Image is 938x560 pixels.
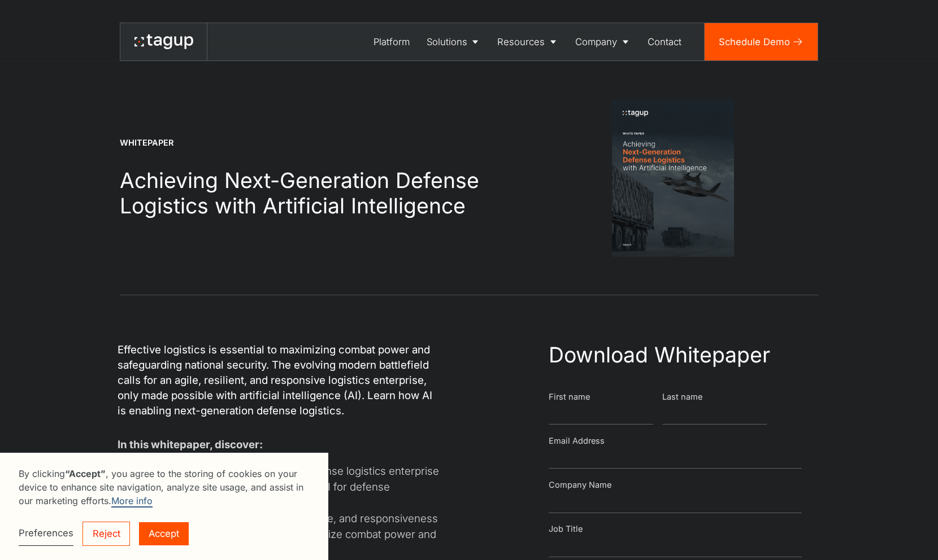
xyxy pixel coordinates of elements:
[19,522,73,545] a: Preferences
[489,23,567,60] a: Resources
[366,23,418,60] a: Platform
[612,99,734,257] img: Whitepaper Cover
[567,23,640,60] a: Company
[19,467,310,508] p: By clicking , you agree to the storing of cookies on your device to enhance site navigation, anal...
[374,35,410,49] div: Platform
[427,35,467,49] div: Solutions
[118,438,263,451] strong: In this whitepaper, discover:
[497,35,545,49] div: Resources
[549,342,802,368] div: Download Whitepaper
[549,435,802,447] div: Email Address
[418,23,489,60] a: Solutions
[111,495,153,508] a: More info
[705,23,818,60] a: Schedule Demo
[549,479,802,491] div: Company Name
[640,23,690,60] a: Contact
[65,468,106,479] strong: “Accept”
[139,522,188,545] a: Accept
[648,35,681,49] div: Contact
[82,522,130,546] a: Reject
[719,35,790,49] div: Schedule Demo
[662,391,767,403] div: Last name
[575,35,617,49] div: Company
[118,342,441,418] p: Effective logistics is essential to maximizing combat power and safeguarding national security. T...
[120,168,490,219] h1: Achieving Next-Generation Defense Logistics with Artificial Intelligence
[120,137,490,148] div: Whitepaper
[549,391,653,403] div: First name
[549,523,802,535] div: Job Title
